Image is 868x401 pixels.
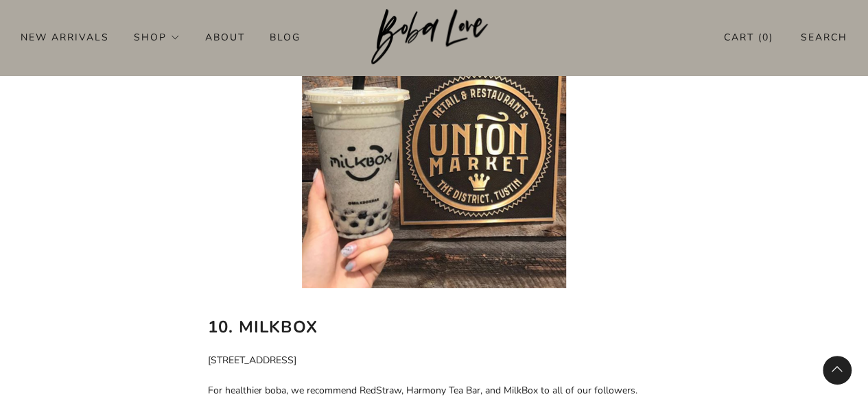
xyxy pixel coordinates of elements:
a: New Arrivals [21,26,109,48]
a: Shop [134,26,180,48]
img: Boba Love [371,9,497,65]
span: [STREET_ADDRESS] [208,354,296,367]
back-to-top-button: Back to top [823,356,852,385]
a: Search [801,26,847,49]
items-count: 0 [762,31,769,44]
a: About [205,26,245,48]
a: Blog [270,26,301,48]
a: Boba Love [371,9,497,66]
b: 10. MilkBox [208,316,318,338]
a: Cart [724,26,773,49]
